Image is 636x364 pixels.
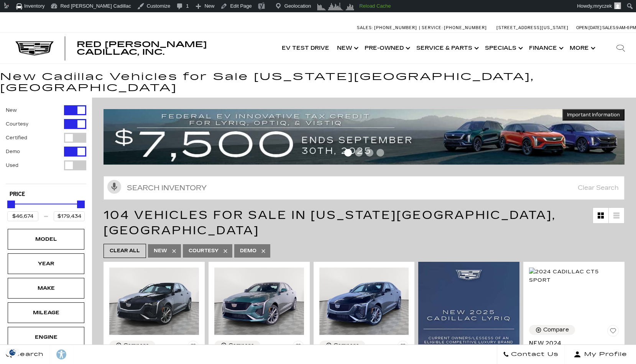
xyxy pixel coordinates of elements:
div: ModelModel [8,229,84,250]
div: Year [27,260,65,268]
button: Save Vehicle [607,325,619,340]
a: Contact Us [497,345,565,364]
button: Open user profile menu [565,345,636,364]
label: Certified [6,134,27,142]
div: Mileage [27,309,65,317]
label: New [6,106,17,114]
div: Filter by Vehicle Type [6,105,86,184]
img: 2024 Cadillac CT4 Sport [319,268,409,335]
div: Price [7,198,85,221]
span: Go to slide 2 [355,149,363,157]
span: Go to slide 4 [376,149,384,157]
label: Courtesy [6,120,28,128]
button: Save Vehicle [293,341,304,355]
span: Go to slide 1 [344,149,352,157]
span: 104 Vehicles for Sale in [US_STATE][GEOGRAPHIC_DATA], [GEOGRAPHIC_DATA] [104,208,556,237]
span: mryczek [593,3,612,9]
span: Go to slide 3 [366,149,373,157]
a: Red [PERSON_NAME] Cadillac, Inc. [77,41,270,56]
span: Clear All [110,246,140,256]
span: Open [DATE] [576,25,601,30]
label: Demo [6,148,20,155]
input: Search Inventory [104,176,624,200]
section: Click to Open Cookie Consent Modal [4,348,21,356]
label: Used [6,162,18,169]
span: Courtesy [189,246,219,256]
div: Make [27,284,65,292]
span: My Profile [581,349,627,360]
button: Compare Vehicle [319,341,365,351]
div: Model [27,235,65,243]
img: 2024 Cadillac CT4 Sport [109,268,199,335]
div: Engine [27,333,65,341]
div: Minimum Price [7,201,15,208]
span: New [154,246,167,256]
div: MileageMileage [8,302,84,323]
a: Specials [481,33,525,64]
button: Save Vehicle [397,341,409,355]
svg: Click to toggle on voice search [107,180,121,194]
button: Save Vehicle [187,341,199,355]
img: Cadillac Dark Logo with Cadillac White Text [15,41,54,56]
div: EngineEngine [8,327,84,348]
span: Red [PERSON_NAME] Cadillac, Inc. [77,40,207,57]
img: Opt-Out Icon [4,348,21,356]
span: Sales: [602,25,616,30]
button: Compare Vehicle [214,341,260,351]
div: Compare [334,342,359,349]
img: 2025 Cadillac CT4 Sport [214,268,304,335]
a: Pre-Owned [361,33,412,64]
span: [PHONE_NUMBER] [444,25,487,30]
div: Compare [123,342,149,349]
span: Important Information [567,112,620,118]
div: Maximum Price [77,201,85,208]
img: Visitors over 48 hours. Click for more Clicky Site Stats. [315,1,357,12]
input: Maximum [54,211,85,221]
span: Service: [422,25,443,30]
span: New 2024 [529,340,613,347]
span: Sales: [357,25,373,30]
strong: Reload Cache [359,3,391,9]
a: [STREET_ADDRESS][US_STATE] [496,25,569,30]
a: Finance [525,33,566,64]
span: [PHONE_NUMBER] [374,25,417,30]
a: Service & Parts [412,33,481,64]
div: Compare [228,342,254,349]
div: Compare [543,326,569,333]
button: More [566,33,598,64]
span: Contact Us [509,349,559,360]
button: Compare Vehicle [529,325,575,335]
a: New [333,33,361,64]
a: Service: [PHONE_NUMBER] [419,26,489,30]
input: Minimum [7,211,38,221]
a: Sales: [PHONE_NUMBER] [357,26,419,30]
a: EV Test Drive [278,33,333,64]
button: Compare Vehicle [109,341,155,351]
div: MakeMake [8,278,84,299]
a: New 2024Cadillac CT5 Sport [529,340,619,355]
span: Search [12,349,44,360]
button: Important Information [562,109,624,121]
img: vrp-tax-ending-august-version [104,109,624,165]
h5: Price [10,191,82,198]
div: YearYear [8,253,84,274]
span: Demo [240,246,256,256]
img: 2024 Cadillac CT5 Sport [529,268,619,284]
span: 9 AM-6 PM [616,25,636,30]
